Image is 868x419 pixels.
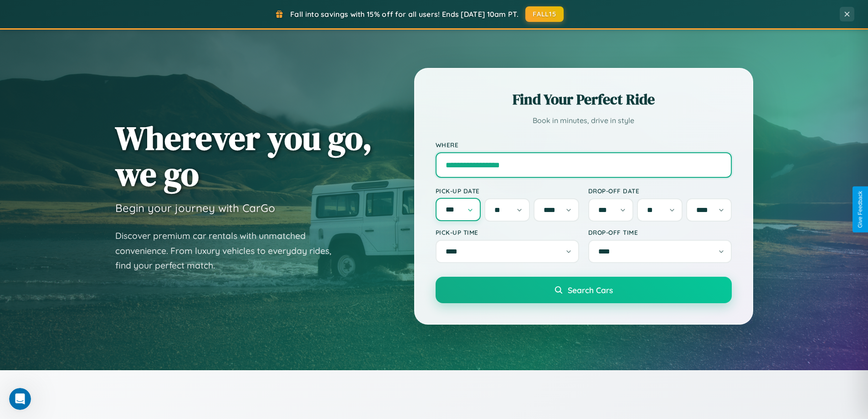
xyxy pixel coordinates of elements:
[290,10,519,19] span: Fall into savings with 15% off for all users! Ends [DATE] 10am PT.
[436,187,579,195] label: Pick-up Date
[588,187,732,195] label: Drop-off Date
[436,114,732,127] p: Book in minutes, drive in style
[857,191,863,228] div: Give Feedback
[115,120,372,192] h1: Wherever you go, we go
[9,388,31,410] iframe: Intercom live chat
[115,201,275,215] h3: Begin your journey with CarGo
[436,277,732,303] button: Search Cars
[436,89,732,109] h2: Find Your Perfect Ride
[436,141,732,149] label: Where
[436,228,579,236] label: Pick-up Time
[115,228,343,273] p: Discover premium car rentals with unmatched convenience. From luxury vehicles to everyday rides, ...
[525,6,564,22] button: FALL15
[568,285,613,295] span: Search Cars
[588,228,732,236] label: Drop-off Time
